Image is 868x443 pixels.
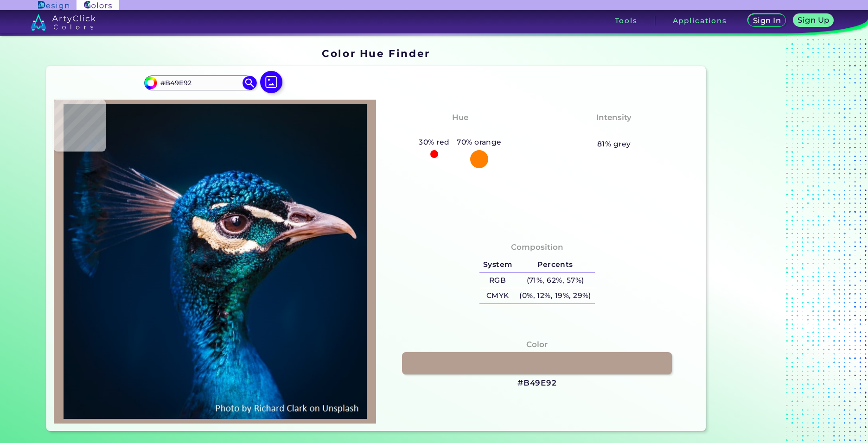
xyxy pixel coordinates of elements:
[58,104,371,419] img: img_pavlin.jpg
[453,136,505,148] h5: 70% orange
[754,17,780,24] h5: Sign In
[511,240,563,254] h4: Composition
[795,15,832,26] a: Sign Up
[517,378,557,389] h3: #B49E92
[38,1,69,10] img: ArtyClick Design logo
[597,138,631,150] h5: 81% grey
[479,257,516,272] h5: System
[452,111,468,124] h4: Hue
[260,71,282,93] img: icon picture
[750,15,784,26] a: Sign In
[673,17,727,24] h3: Applications
[601,126,627,137] h3: Pale
[479,273,516,288] h5: RGB
[516,288,594,304] h5: (0%, 12%, 19%, 29%)
[421,126,500,137] h3: Reddish Orange
[415,136,453,148] h5: 30% red
[799,17,828,24] h5: Sign Up
[516,257,594,272] h5: Percents
[526,338,548,351] h4: Color
[596,111,632,124] h4: Intensity
[31,14,96,31] img: logo_artyclick_colors_white.svg
[322,46,430,60] h1: Color Hue Finder
[157,76,243,89] input: type color..
[516,273,594,288] h5: (71%, 62%, 57%)
[479,288,516,304] h5: CMYK
[615,17,638,24] h3: Tools
[243,76,256,90] img: icon search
